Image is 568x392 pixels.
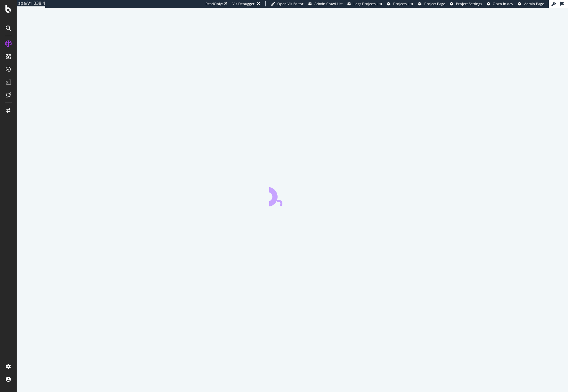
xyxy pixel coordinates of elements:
span: Project Settings [456,1,482,6]
div: Viz Debugger: [232,1,256,6]
a: Admin Page [518,1,544,6]
span: Project Page [424,1,445,6]
span: Admin Crawl List [314,1,343,6]
a: Open in dev [487,1,513,6]
a: Logs Projects List [347,1,382,6]
a: Open Viz Editor [271,1,304,6]
a: Admin Crawl List [308,1,343,6]
span: Logs Projects List [353,1,382,6]
a: Project Page [418,1,445,6]
div: animation [269,183,315,206]
a: Project Settings [450,1,482,6]
span: Projects List [393,1,413,6]
span: Open in dev [493,1,513,6]
a: Projects List [387,1,413,6]
div: ReadOnly: [206,1,223,6]
span: Open Viz Editor [277,1,304,6]
span: Admin Page [524,1,544,6]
